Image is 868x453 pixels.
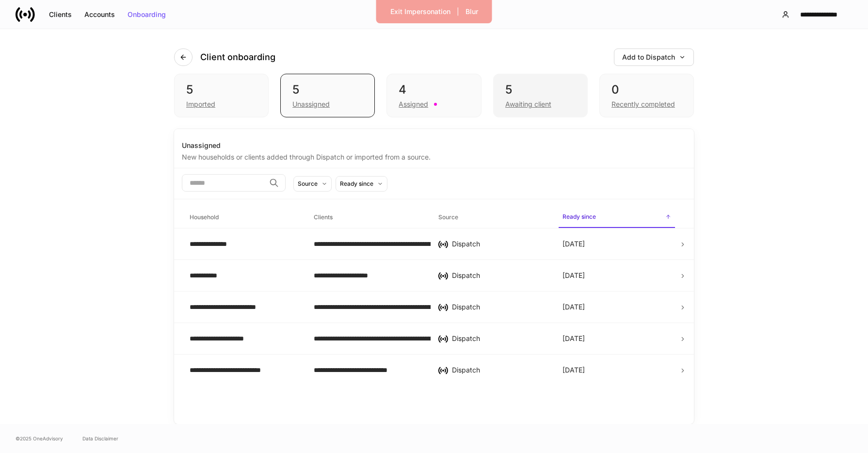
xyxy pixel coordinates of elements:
[340,179,373,188] div: Ready since
[434,208,551,227] span: Source
[505,82,576,97] div: 5
[121,7,172,22] button: Onboarding
[292,82,363,97] div: 5
[200,51,275,63] h4: Client onboarding
[438,212,458,222] h6: Source
[186,82,257,97] div: 5
[399,99,428,109] div: Assigned
[493,74,588,117] div: 5Awaiting client
[559,207,675,228] span: Ready since
[310,208,426,227] span: Clients
[49,11,72,18] div: Clients
[459,4,484,19] button: Blur
[452,271,547,280] div: Dispatch
[452,365,547,375] div: Dispatch
[84,11,115,18] div: Accounts
[611,82,682,97] div: 0
[611,99,675,109] div: Recently completed
[384,4,457,19] button: Exit Impersonation
[390,8,450,15] div: Exit Impersonation
[314,212,333,222] h6: Clients
[280,74,375,117] div: 5Unassigned
[563,302,585,312] p: [DATE]
[599,74,694,117] div: 0Recently completed
[563,212,596,221] h6: Ready since
[186,208,302,227] span: Household
[563,271,585,280] p: [DATE]
[563,239,585,249] p: [DATE]
[399,82,469,97] div: 4
[190,212,219,222] h6: Household
[78,7,121,22] button: Accounts
[82,435,118,442] a: Data Disclaimer
[452,302,547,312] div: Dispatch
[182,141,686,150] div: Unassigned
[298,179,318,188] div: Source
[292,99,330,109] div: Unassigned
[452,239,547,249] div: Dispatch
[186,99,215,109] div: Imported
[182,150,686,162] div: New households or clients added through Dispatch or imported from a source.
[563,365,585,375] p: [DATE]
[128,11,166,18] div: Onboarding
[614,49,694,66] button: Add to Dispatch
[16,435,63,442] span: © 2025 OneAdvisory
[43,7,78,22] button: Clients
[452,334,547,343] div: Dispatch
[293,176,332,192] button: Source
[336,176,387,192] button: Ready since
[563,334,585,343] p: [DATE]
[505,99,551,109] div: Awaiting client
[466,8,478,15] div: Blur
[622,54,686,61] div: Add to Dispatch
[386,74,481,117] div: 4Assigned
[174,74,269,117] div: 5Imported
